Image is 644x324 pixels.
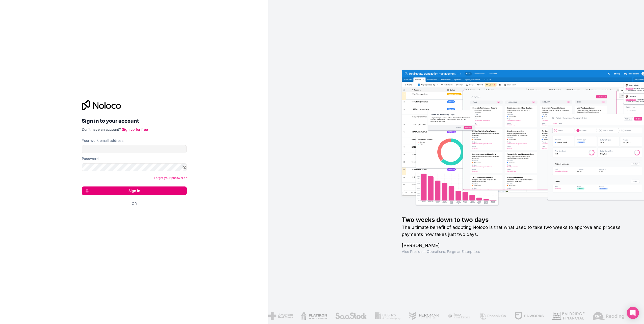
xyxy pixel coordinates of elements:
[402,216,628,224] h1: Two weeks down to two days
[593,312,625,320] img: /assets/airreading-FwAmRzSr.png
[409,312,439,320] img: /assets/fergmar-CudnrXN5.png
[82,156,99,161] label: Password
[82,186,187,195] button: Sign in
[447,312,471,320] img: /assets/fiera-fwj2N5v4.png
[375,312,401,320] img: /assets/gbstax-C-GtDUiK.png
[335,312,367,320] img: /assets/saastock-C6Zbiodz.png
[268,312,293,320] img: /assets/american-red-cross-BAupjrZR.png
[132,201,137,206] span: Or
[402,224,628,238] h2: The ultimate benefit of adopting Noloco is that what used to take two weeks to approve and proces...
[301,312,327,320] img: /assets/flatiron-C8eUkumj.png
[402,242,628,249] h1: [PERSON_NAME]
[479,312,506,320] img: /assets/phoenix-BREaitsQ.png
[514,312,544,320] img: /assets/fdworks-Bi04fVtw.png
[82,145,187,153] input: Email address
[82,116,187,125] h2: Sign in to your account
[122,127,148,131] a: Sign up for free
[402,249,628,254] h1: Vice President Operations , Fergmar Enterprises
[82,138,124,143] label: Your work email address
[154,176,187,180] a: Forgot your password?
[82,163,187,171] input: Password
[627,307,639,319] div: Open Intercom Messenger
[82,127,121,131] span: Don't have an account?
[552,312,585,320] img: /assets/baldridge-DxmPIwAm.png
